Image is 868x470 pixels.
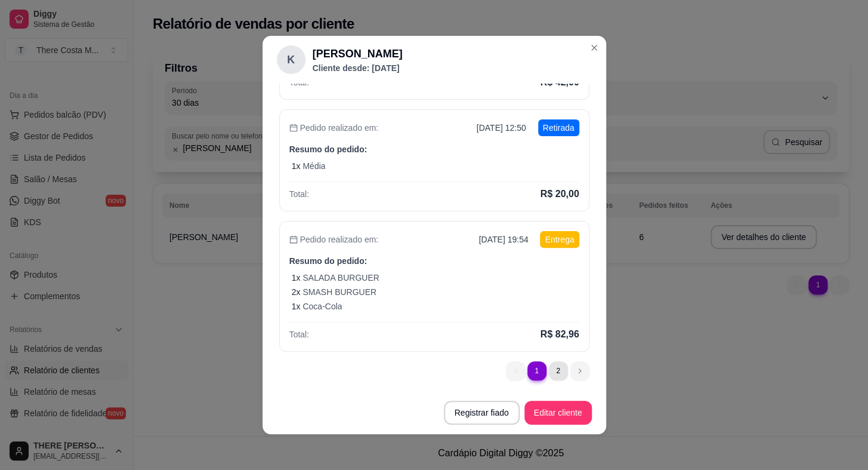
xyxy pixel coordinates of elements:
p: Pedido realizado em: [289,234,379,245]
p: 1 x [292,300,301,312]
p: SALADA BURGUER [302,272,379,284]
p: Total: [289,188,309,200]
p: Retirada [538,119,579,136]
p: 2 x [292,286,301,298]
p: Resumo do pedido: [289,255,579,267]
p: Total: [289,328,309,340]
p: [DATE] 19:54 [478,234,528,245]
button: Close [585,38,604,57]
p: [DATE] 12:50 [477,122,526,134]
p: R$ 82,96 [540,327,579,342]
li: next page button [570,361,589,380]
span: calendar [289,235,298,244]
li: pagination item 2 [549,361,568,380]
li: pagination item 1 active [527,361,546,380]
p: Média [302,160,325,172]
nav: pagination navigation [500,355,595,386]
p: Resumo do pedido: [289,143,579,155]
button: Registrar fiado [444,401,520,425]
h2: [PERSON_NAME] [313,45,403,62]
p: Entrega [540,231,579,248]
p: Coca-Cola [302,300,342,312]
div: K [277,45,305,74]
p: SMASH BURGUER [302,286,376,298]
p: Cliente desde: [DATE] [313,62,403,74]
button: Editar cliente [524,401,592,425]
p: 1 x [292,272,301,284]
p: Pedido realizado em: [289,122,379,134]
span: calendar [289,124,298,132]
p: R$ 20,00 [540,187,579,201]
p: 1 x [292,160,301,172]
